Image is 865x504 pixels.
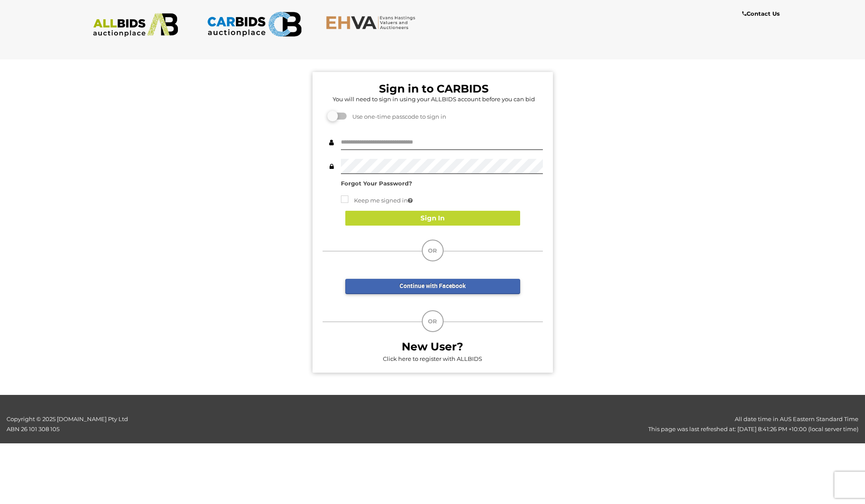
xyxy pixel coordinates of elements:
img: ALLBIDS.com.au [88,13,183,37]
b: Sign in to CARBIDS [379,82,489,95]
a: Forgot Your Password? [341,180,412,187]
div: OR [422,240,444,261]
span: Use one-time passcode to sign in [348,113,446,120]
img: CARBIDS.com.au [207,9,302,40]
div: All date time in AUS Eastern Standard Time This page was last refreshed at: [DATE] 8:41:26 PM +10... [216,414,865,435]
label: Keep me signed in [341,195,413,206]
div: OR [422,310,444,332]
b: Contact Us [742,10,780,17]
b: New User? [402,340,463,353]
button: Sign In [345,211,520,226]
h5: You will need to sign in using your ALLBIDS account before you can bid [325,96,543,102]
a: Contact Us [742,9,782,19]
img: EHVA.com.au [326,15,420,30]
a: Click here to register with ALLBIDS [383,355,482,362]
a: Continue with Facebook [345,279,520,294]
